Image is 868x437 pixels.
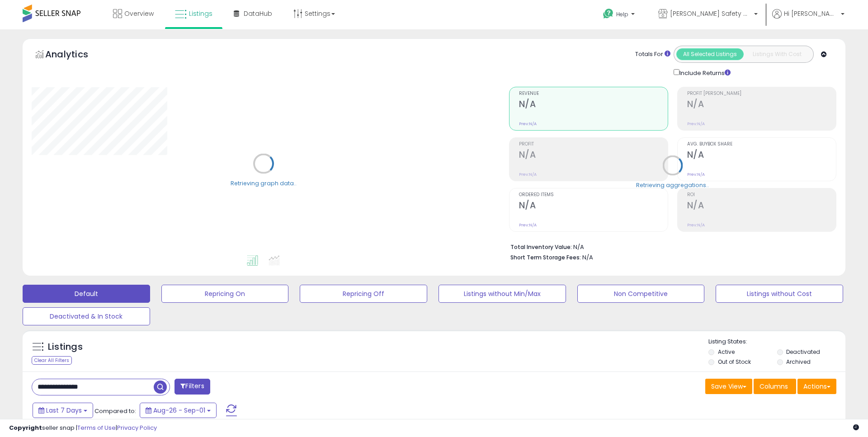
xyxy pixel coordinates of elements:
button: Listings With Cost [743,48,811,60]
span: [PERSON_NAME] Safety & Supply [670,9,751,18]
button: Listings without Cost [716,285,843,303]
a: Help [596,1,644,29]
div: Totals For [635,50,670,59]
button: Deactivated & In Stock [23,307,150,325]
strong: Copyright [9,423,42,432]
button: Default [23,285,150,303]
button: Non Competitive [577,285,705,303]
div: Retrieving graph data.. [231,179,297,187]
span: DataHub [244,9,272,18]
button: All Selected Listings [676,48,744,60]
button: Listings without Min/Max [439,285,566,303]
a: Hi [PERSON_NAME] [772,9,844,29]
span: Help [616,10,628,18]
div: Retrieving aggregations.. [636,181,709,189]
span: Hi [PERSON_NAME] [784,9,838,18]
button: Repricing On [161,285,289,303]
i: Get Help [603,8,614,19]
span: Listings [189,9,212,18]
div: Include Returns [667,67,741,78]
span: Overview [124,9,154,18]
button: Repricing Off [300,285,427,303]
div: seller snap | | [9,424,157,432]
h5: Analytics [45,48,106,63]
